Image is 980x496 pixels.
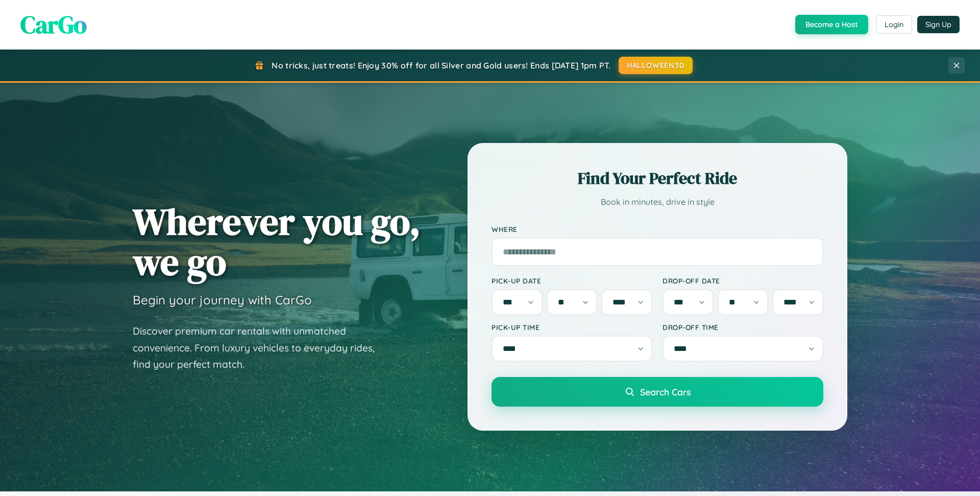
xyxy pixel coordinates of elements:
[20,8,87,41] span: CarGo
[492,225,823,233] label: Where
[272,60,610,70] span: No tricks, just treats! Enjoy 30% off for all Silver and Gold users! Ends [DATE] 1pm PT.
[917,16,960,33] button: Sign Up
[133,201,421,282] h1: Wherever you go, we go
[133,323,388,373] p: Discover premium car rentals with unmatched convenience. From luxury vehicles to everyday rides, ...
[663,323,823,332] label: Drop-off Time
[492,323,652,332] label: Pick-up Time
[133,292,312,308] h3: Begin your journey with CarGo
[492,377,823,407] button: Search Cars
[876,15,912,34] button: Login
[492,195,823,209] p: Book in minutes, drive in style
[795,15,868,34] button: Become a Host
[492,276,652,285] label: Pick-up Date
[492,167,823,190] h2: Find Your Perfect Ride
[640,386,691,397] span: Search Cars
[619,57,693,74] button: HALLOWEEN30
[663,276,823,285] label: Drop-off Date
